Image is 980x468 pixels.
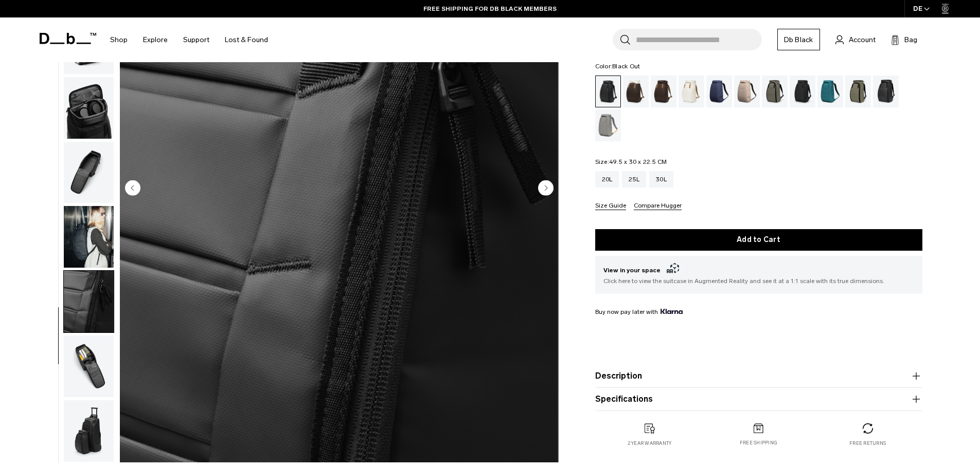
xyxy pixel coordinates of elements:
[835,33,876,46] a: Account
[595,63,640,69] legend: Color:
[623,76,649,107] a: Cappuccino
[651,76,676,107] a: Espresso
[595,76,621,107] a: Black Out
[762,76,788,107] a: Forest Green
[110,22,128,58] a: Shop
[143,22,168,58] a: Explore
[64,400,114,462] img: Hugger Backpack 25L Black Out
[64,271,114,332] img: Hugger Backpack 25L Black Out
[125,180,140,197] button: Previous slide
[734,76,760,107] a: Fogbow Beige
[63,335,114,398] button: Hugger Backpack 25L Black Out
[64,77,114,139] img: Hugger Backpack 25L Black Out
[609,158,667,165] span: 49.5 x 30 x 22.5 CM
[63,141,114,204] button: Hugger Backpack 25L Black Out
[845,76,871,107] a: Mash Green
[63,400,114,462] button: Hugger Backpack 25L Black Out
[603,276,914,286] span: Click here to view the suitcase in Augmented Reality and see it at a 1:1 scale with its true dime...
[661,309,683,314] img: {"height" => 20, "alt" => "Klarna"}
[63,205,114,268] button: Hugger Backpack 25L Black Out
[649,171,673,188] a: 30L
[777,29,820,50] a: Db Black
[634,202,682,210] button: Compare Hugger
[595,159,667,165] legend: Size:
[679,76,704,107] a: Oatmilk
[64,206,114,268] img: Hugger Backpack 25L Black Out
[706,76,732,107] a: Blue Hour
[603,264,914,276] span: View in your space
[595,171,619,188] a: 20L
[817,76,843,107] a: Midnight Teal
[183,22,209,58] a: Support
[849,34,876,45] span: Account
[849,440,886,447] p: Free returns
[595,370,922,382] button: Description
[63,270,114,333] button: Hugger Backpack 25L Black Out
[873,76,899,107] a: Reflective Black
[595,229,922,251] button: Add to Cart
[891,33,917,46] button: Bag
[628,440,672,447] p: 2 year warranty
[622,171,646,188] a: 25L
[102,17,276,62] nav: Main Navigation
[63,77,114,139] button: Hugger Backpack 25L Black Out
[423,4,557,13] a: FREE SHIPPING FOR DB BLACK MEMBERS
[612,63,640,70] span: Black Out
[538,180,554,197] button: Next slide
[225,22,268,58] a: Lost & Found
[595,307,683,316] span: Buy now pay later with
[64,142,114,203] img: Hugger Backpack 25L Black Out
[790,76,815,107] a: Charcoal Grey
[595,256,922,294] button: View in your space Click here to view the suitcase in Augmented Reality and see it at a 1:1 scale...
[64,335,114,397] img: Hugger Backpack 25L Black Out
[595,393,922,405] button: Specifications
[595,202,626,210] button: Size Guide
[595,109,621,141] a: Sand Grey
[904,34,917,45] span: Bag
[740,440,777,447] p: Free shipping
